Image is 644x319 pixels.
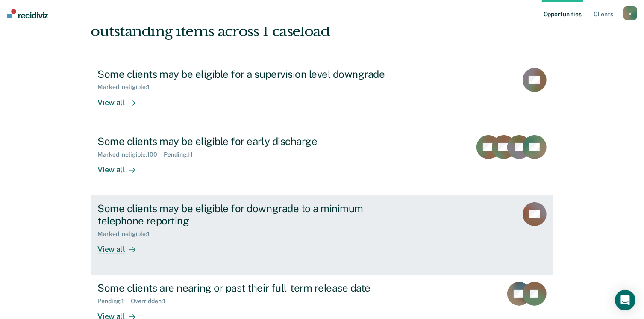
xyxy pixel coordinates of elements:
[164,151,200,158] div: Pending : 11
[97,282,397,294] div: Some clients are nearing or past their full-term release date
[91,195,553,275] a: Some clients may be eligible for downgrade to a minimum telephone reportingMarked Ineligible:1Vie...
[7,9,48,18] img: Recidiviz
[91,5,461,40] div: Hi, [PERSON_NAME]. We’ve found some outstanding items across 1 caseload
[623,6,637,20] button: V
[91,61,553,128] a: Some clients may be eligible for a supervision level downgradeMarked Ineligible:1View all
[97,298,131,305] div: Pending : 1
[131,298,172,305] div: Overridden : 1
[91,128,553,195] a: Some clients may be eligible for early dischargeMarked Ineligible:100Pending:11View all
[97,230,156,238] div: Marked Ineligible : 1
[615,290,635,310] div: Open Intercom Messenger
[97,68,397,80] div: Some clients may be eligible for a supervision level downgrade
[97,237,145,254] div: View all
[97,91,145,107] div: View all
[97,83,156,91] div: Marked Ineligible : 1
[97,135,397,148] div: Some clients may be eligible for early discharge
[97,202,397,227] div: Some clients may be eligible for downgrade to a minimum telephone reporting
[97,158,145,174] div: View all
[97,151,164,158] div: Marked Ineligible : 100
